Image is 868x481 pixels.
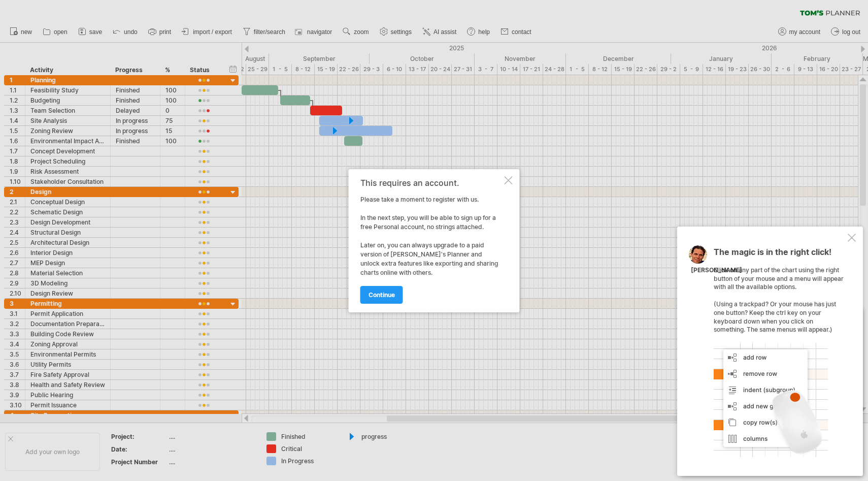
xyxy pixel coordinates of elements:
[714,248,846,457] div: Click on any part of the chart using the right button of your mouse and a menu will appear with a...
[691,266,742,275] div: [PERSON_NAME]
[369,291,395,299] span: continue
[714,300,836,333] span: (Using a trackpad? Or your mouse has just one button? Keep the ctrl key on your keyboard down whe...
[360,178,503,187] div: This requires an account.
[714,247,831,262] span: The magic is in the right click!
[360,178,503,303] div: Please take a moment to register with us. In the next step, you will be able to sign up for a fre...
[360,286,403,304] a: continue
